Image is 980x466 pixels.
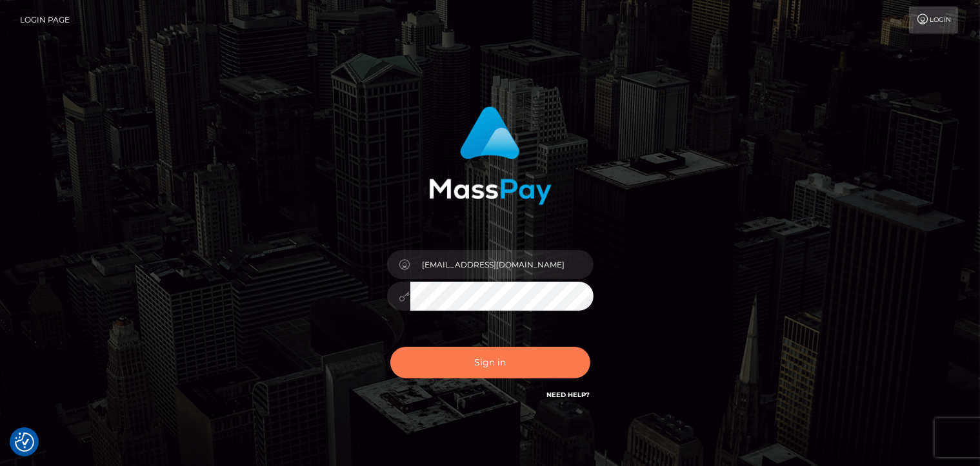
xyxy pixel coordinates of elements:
input: Username... [410,250,594,279]
button: Sign in [390,347,590,378]
button: Consent Preferences [15,432,34,452]
img: MassPay Login [429,106,552,205]
img: Revisit consent button [15,432,34,452]
a: Need Help? [547,391,590,399]
a: Login [909,6,958,34]
a: Login Page [20,6,70,34]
